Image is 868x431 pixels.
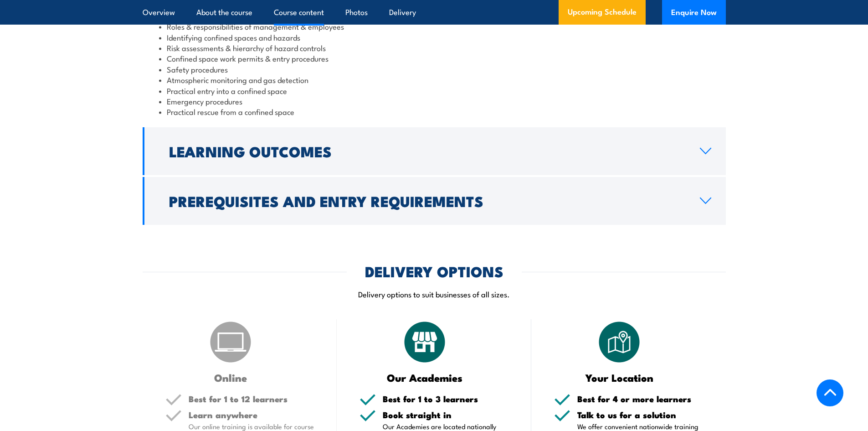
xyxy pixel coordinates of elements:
h5: Learn anywhere [189,410,314,419]
h5: Best for 1 to 12 learners [189,395,314,403]
li: Identifying confined spaces and hazards [159,32,709,42]
li: Roles & responsibilities of management & employees [159,21,709,31]
h5: Best for 1 to 3 learners [383,395,508,403]
h3: Your Location [554,372,685,383]
li: Practical entry into a confined space [159,85,709,96]
h5: Talk to us for a solution [577,410,703,419]
h3: Our Academies [360,372,490,383]
h2: DELIVERY OPTIONS [365,265,503,277]
li: Emergency procedures [159,96,709,106]
h3: Online [165,372,296,383]
a: Learning Outcomes [143,127,726,175]
h2: Learning Outcomes [169,145,685,157]
li: Confined space work permits & entry procedures [159,53,709,63]
h5: Book straight in [383,410,508,419]
li: Atmospheric monitoring and gas detection [159,74,709,85]
h2: Prerequisites and Entry Requirements [169,194,685,207]
li: Risk assessments & hierarchy of hazard controls [159,42,709,53]
li: Safety procedures [159,64,709,74]
a: Prerequisites and Entry Requirements [143,177,726,225]
p: Delivery options to suit businesses of all sizes. [143,289,726,299]
li: Practical rescue from a confined space [159,106,709,117]
h5: Best for 4 or more learners [577,395,703,403]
